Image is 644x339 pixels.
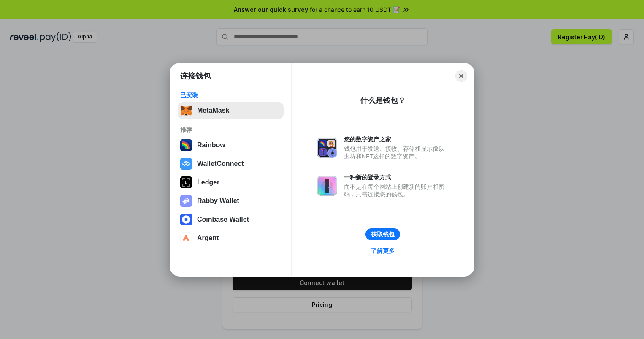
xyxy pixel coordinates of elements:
div: 了解更多 [371,247,395,255]
img: svg+xml,%3Csvg%20fill%3D%22none%22%20height%3D%2233%22%20viewBox%3D%220%200%2035%2033%22%20width%... [180,105,192,117]
div: Rabby Wallet [197,197,239,205]
img: svg+xml,%3Csvg%20width%3D%2228%22%20height%3D%2228%22%20viewBox%3D%220%200%2028%2028%22%20fill%3D... [180,232,192,244]
div: Rainbow [197,141,225,149]
img: svg+xml,%3Csvg%20xmlns%3D%22http%3A%2F%2Fwww.w3.org%2F2000%2Fsvg%22%20fill%3D%22none%22%20viewBox... [180,195,192,207]
button: Coinbase Wallet [178,211,284,228]
div: 获取钱包 [371,231,395,238]
h1: 连接钱包 [180,71,211,81]
div: Ledger [197,179,219,186]
button: MetaMask [178,102,284,119]
img: svg+xml,%3Csvg%20xmlns%3D%22http%3A%2F%2Fwww.w3.org%2F2000%2Fsvg%22%20fill%3D%22none%22%20viewBox... [317,176,337,196]
button: Argent [178,230,284,247]
button: Close [455,70,467,82]
div: 已安装 [180,91,281,99]
div: MetaMask [197,107,229,114]
button: 获取钱包 [365,228,400,240]
button: Rainbow [178,137,284,154]
div: 钱包用于发送、接收、存储和显示像以太坊和NFT这样的数字资产。 [344,145,449,160]
div: 您的数字资产之家 [344,136,449,143]
div: 而不是在每个网站上创建新的账户和密码，只需连接您的钱包。 [344,183,449,198]
img: svg+xml,%3Csvg%20width%3D%2228%22%20height%3D%2228%22%20viewBox%3D%220%200%2028%2028%22%20fill%3D... [180,158,192,170]
img: svg+xml,%3Csvg%20xmlns%3D%22http%3A%2F%2Fwww.w3.org%2F2000%2Fsvg%22%20width%3D%2228%22%20height%3... [180,176,192,188]
a: 了解更多 [366,245,400,256]
button: WalletConnect [178,155,284,172]
img: svg+xml,%3Csvg%20width%3D%22120%22%20height%3D%22120%22%20viewBox%3D%220%200%20120%20120%22%20fil... [180,139,192,151]
div: 一种新的登录方式 [344,174,449,181]
div: 什么是钱包？ [360,95,406,106]
div: Coinbase Wallet [197,216,249,223]
div: 推荐 [180,126,281,133]
button: Rabby Wallet [178,193,284,209]
div: Argent [197,234,219,242]
img: svg+xml,%3Csvg%20xmlns%3D%22http%3A%2F%2Fwww.w3.org%2F2000%2Fsvg%22%20fill%3D%22none%22%20viewBox... [317,138,337,158]
button: Ledger [178,174,284,191]
img: svg+xml,%3Csvg%20width%3D%2228%22%20height%3D%2228%22%20viewBox%3D%220%200%2028%2028%22%20fill%3D... [180,214,192,225]
div: WalletConnect [197,160,244,168]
